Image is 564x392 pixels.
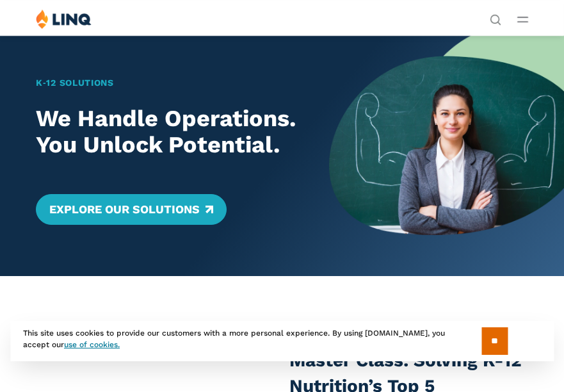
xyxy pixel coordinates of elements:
[490,13,501,24] button: Open Search Bar
[36,194,226,225] a: Explore Our Solutions
[10,321,554,361] div: This site uses cookies to provide our customers with a more personal experience. By using [DOMAIN...
[490,9,501,24] nav: Utility Navigation
[64,340,120,349] a: use of cookies.
[36,9,92,29] img: LINQ | K‑12 Software
[329,35,564,276] img: Home Banner
[517,12,528,26] button: Open Main Menu
[36,106,306,159] h2: We Handle Operations. You Unlock Potential.
[36,76,306,90] h1: K‑12 Solutions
